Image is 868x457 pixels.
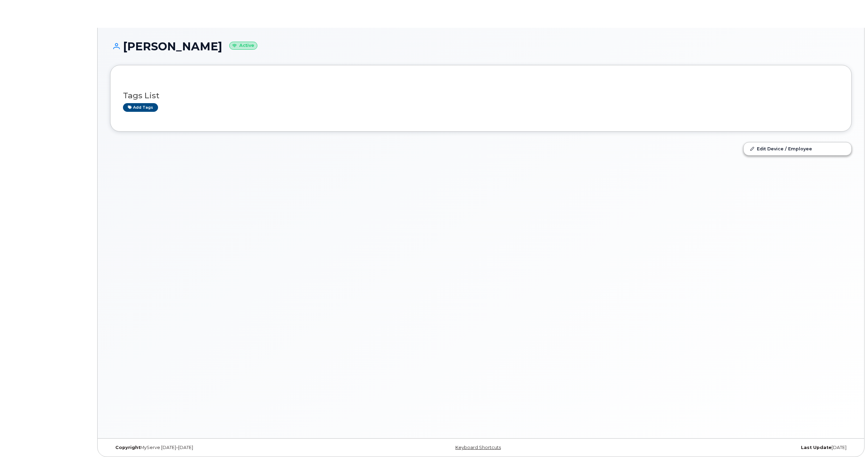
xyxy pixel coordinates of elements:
[455,445,501,450] a: Keyboard Shortcuts
[115,445,140,450] strong: Copyright
[744,142,851,155] a: Edit Device / Employee
[123,103,158,112] a: Add tags
[604,445,852,450] div: [DATE]
[110,40,852,52] h1: [PERSON_NAME]
[229,42,257,50] small: Active
[110,445,357,450] div: MyServe [DATE]–[DATE]
[801,445,832,450] strong: Last Update
[123,91,839,100] h3: Tags List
